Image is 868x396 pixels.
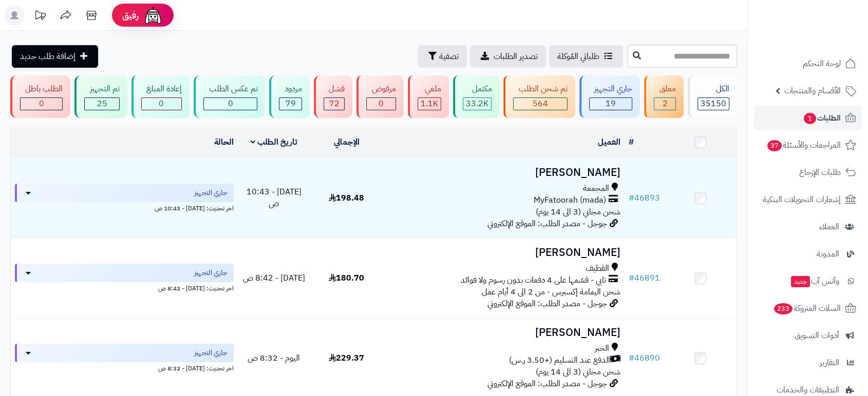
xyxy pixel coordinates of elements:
div: مردود [279,83,301,95]
div: الطلب باطل [20,83,63,95]
div: معلق [654,83,675,95]
span: تصفية [439,50,459,63]
span: اليوم - 8:32 ص [248,352,300,364]
a: العملاء [754,214,862,239]
a: #46891 [629,272,660,284]
span: القطيف [586,263,609,274]
div: 25 [85,98,119,110]
span: إشعارات التحويلات البنكية [763,192,841,207]
span: 564 [533,97,548,110]
a: طلباتي المُوكلة [549,45,623,68]
img: ai-face.png [143,5,163,26]
div: مرفوض [366,83,395,95]
a: المدونة [754,242,862,266]
span: التقارير [820,355,839,370]
div: 79 [279,98,301,110]
span: المجمعة [583,183,609,194]
a: الطلب باطل 0 [8,75,72,118]
div: اخر تحديث: [DATE] - 8:32 ص [15,362,234,373]
a: أدوات التسويق [754,323,862,348]
span: 37 [767,140,782,151]
span: جوجل - مصدر الطلب: الموقع الإلكتروني [487,217,607,230]
span: المدونة [817,247,839,261]
span: الخبر [595,343,609,354]
span: شحن مجاني (3 الى 14 يوم) [536,206,620,218]
div: فشل [324,83,345,95]
a: فشل 72 [312,75,354,118]
div: 564 [514,98,567,110]
span: 72 [329,97,339,110]
a: التقارير [754,350,862,375]
div: اخر تحديث: [DATE] - 8:42 ص [15,282,234,293]
span: جاري التجهيز [194,188,228,198]
span: شحن مجاني (3 الى 14 يوم) [536,366,620,378]
span: السلات المتروكة [773,301,841,315]
div: 0 [21,98,62,110]
a: إشعارات التحويلات البنكية [754,187,862,212]
a: تم عكس الطلب 0 [192,75,267,118]
span: طلباتي المُوكلة [557,50,599,63]
div: 1146 [418,98,441,110]
span: تابي - قسّمها على 4 دفعات بدون رسوم ولا فوائد [461,274,606,286]
a: # [629,136,634,148]
a: لوحة التحكم [754,51,862,76]
h3: [PERSON_NAME] [387,247,620,259]
span: 0 [159,97,164,110]
span: جاري التجهيز [194,348,228,358]
span: 0 [39,97,44,110]
span: رفيق [122,9,139,22]
span: 33.2K [466,97,488,110]
span: تصدير الطلبات [494,50,538,63]
span: 233 [774,303,792,314]
a: الحالة [214,136,234,148]
a: إضافة طلب جديد [12,45,98,68]
a: معلق 2 [642,75,685,118]
span: 198.48 [329,192,364,204]
span: شحن اليمامة إكسبرس - من 2 الى 4 أيام عمل [482,286,620,298]
span: جوجل - مصدر الطلب: الموقع الإلكتروني [487,378,607,390]
div: 72 [324,98,344,110]
div: 0 [204,98,257,110]
span: الطلبات [803,111,841,125]
h3: [PERSON_NAME] [387,327,620,339]
a: #46893 [629,192,660,204]
div: جاري التجهيز [589,83,632,95]
a: الطلبات1 [754,106,862,130]
a: تم شحن الطلب 564 [501,75,577,118]
div: 33243 [463,98,491,110]
span: الدفع عند التسليم (+3.50 ر.س) [509,354,610,366]
a: ملغي 1.1K [406,75,451,118]
a: جاري التجهيز 19 [577,75,642,118]
span: 0 [379,97,384,110]
div: اخر تحديث: [DATE] - 10:43 ص [15,202,234,213]
div: مكتمل [463,83,492,95]
a: وآتس آبجديد [754,269,862,293]
img: logo-2.png [798,28,858,49]
span: جاري التجهيز [194,268,228,278]
a: العميل [598,136,620,148]
span: الأقسام والمنتجات [784,84,841,98]
span: 79 [286,97,296,110]
a: تحديثات المنصة [27,5,53,28]
span: 2 [662,97,667,110]
span: العملاء [819,220,839,234]
div: الكل [697,83,729,95]
span: 180.70 [329,272,364,284]
span: # [629,272,634,284]
button: تصفية [418,45,467,68]
h3: [PERSON_NAME] [387,167,620,179]
a: مكتمل 33.2K [451,75,501,118]
a: الكل35150 [686,75,739,118]
span: [DATE] - 8:42 ص [243,272,305,284]
span: 1.1K [421,97,438,110]
span: إضافة طلب جديد [20,50,76,63]
span: جوجل - مصدر الطلب: الموقع الإلكتروني [487,298,607,310]
a: مردود 79 [267,75,311,118]
span: أدوات التسويق [795,328,839,343]
a: تصدير الطلبات [470,45,546,68]
div: 0 [367,98,395,110]
a: المراجعات والأسئلة37 [754,133,862,157]
a: إعادة المبلغ 0 [129,75,192,118]
div: تم شحن الطلب [513,83,567,95]
span: 35150 [701,97,726,110]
